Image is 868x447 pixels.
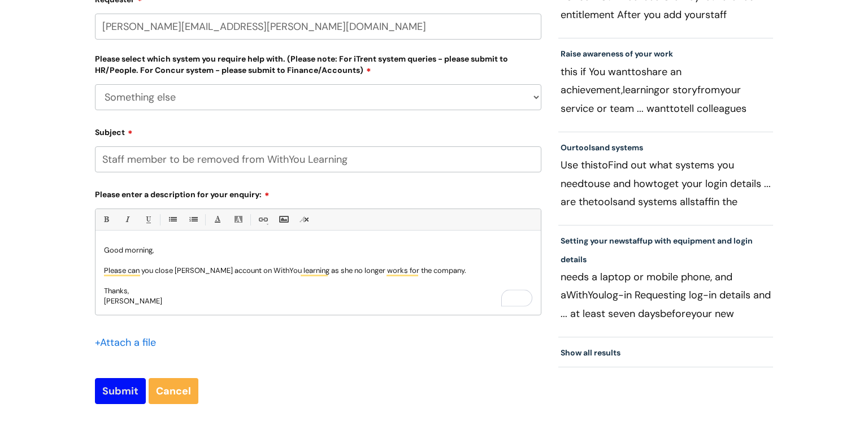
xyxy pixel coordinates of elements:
a: Setting your newstaffup with equipment and login details [561,236,753,264]
span: to [631,65,641,79]
a: • Unordered List (Ctrl-Shift-7) [165,212,179,227]
div: To enrich screen reader interactions, please activate Accessibility in Grammarly extension settings [96,237,541,315]
span: staff [690,195,714,209]
a: Show all results [561,348,620,358]
span: to [653,177,663,190]
a: Ourtoolsand systems [561,142,643,153]
p: Use this Find out what systems you need use and how get your login details ... are the and system... [561,156,771,210]
span: tools [594,195,618,209]
a: Bold (Ctrl-B) [99,212,113,227]
a: Underline(Ctrl-U) [141,212,155,227]
span: before [660,307,691,320]
input: Submit [95,378,146,404]
span: to [598,158,608,172]
span: to [584,177,594,190]
a: Raise awareness of your work [561,49,673,59]
label: Please enter a description for your enquiry: [95,186,541,199]
span: WithYou [566,288,604,302]
span: staff [705,8,727,21]
a: Cancel [149,378,198,404]
a: Link [255,212,270,227]
a: Back Color [231,212,245,227]
label: Subject [95,124,541,137]
span: from [697,83,720,97]
span: learning [623,83,659,97]
a: Italic (Ctrl-I) [120,212,134,227]
p: this if You want share an achievement, or story your service or team ... want tell colleagues mor... [561,63,771,117]
a: Remove formatting (Ctrl-\) [297,212,311,227]
a: 1. Ordered List (Ctrl-Shift-8) [186,212,200,227]
a: Font Color [210,212,224,227]
span: to [670,102,680,115]
p: needs a laptop or mobile phone, and a log-in Requesting log-in details and ... at least seven day... [561,268,771,322]
input: Email [95,14,541,40]
span: staff [625,236,643,246]
span: + [95,336,100,349]
p: Good morning, Please can you close [PERSON_NAME] account on WithYou learning as she no longer wor... [104,245,532,306]
a: Insert Image... [276,212,290,227]
label: Please select which system you require help with. (Please note: For iTrent system queries - pleas... [95,52,541,75]
span: tools [575,142,595,153]
div: Attach a file [95,333,163,351]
